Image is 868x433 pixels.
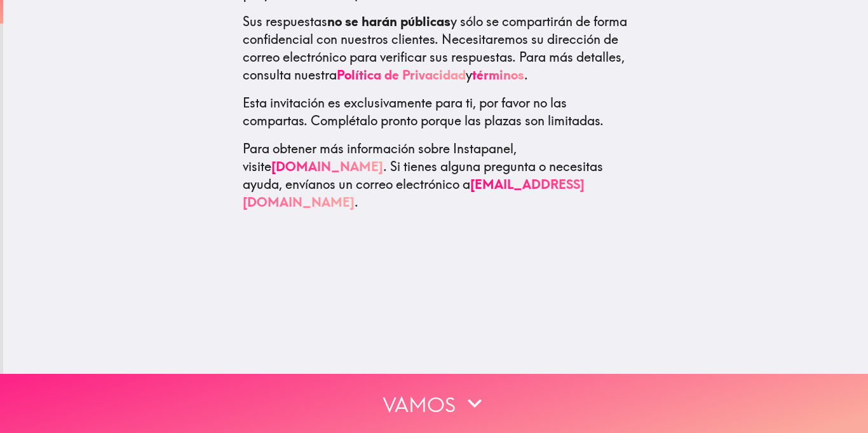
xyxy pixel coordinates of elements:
font: . [524,67,528,83]
font: Necesitaremos su dirección de correo electrónico para verificar sus respuestas. [243,31,618,65]
a: términos [472,67,524,83]
font: Sus respuestas [243,13,327,29]
a: [DOMAIN_NAME] [271,158,383,174]
font: . Si tienes alguna pregunta o necesitas ayuda, envíanos un correo electrónico a [243,158,603,192]
font: Para más detalles, consulta nuestra [243,49,625,83]
font: y [466,67,472,83]
font: . [355,194,358,210]
font: Complétalo pronto porque las plazas son limitadas. [311,113,604,128]
a: Política de Privacidad [337,67,466,83]
a: [EMAIL_ADDRESS][DOMAIN_NAME] [243,176,585,210]
font: Esta invitación es exclusivamente para ti, por favor no las compartas. [243,95,567,128]
font: Vamos [383,392,456,418]
font: Para obtener más información sobre Instapanel, visite [243,141,517,174]
font: no se harán públicas [327,13,451,29]
font: y sólo se compartirán de forma confidencial con nuestros clientes. [243,13,627,47]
